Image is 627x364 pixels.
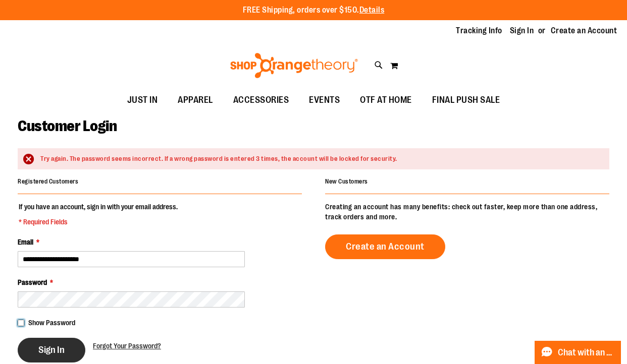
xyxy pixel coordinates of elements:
a: Create an Account [325,234,445,259]
a: Tracking Info [456,25,502,36]
span: JUST IN [127,89,158,111]
span: FINAL PUSH SALE [432,89,500,111]
a: Sign In [510,25,534,36]
a: OTF AT HOME [350,89,422,112]
span: OTF AT HOME [360,89,412,111]
button: Sign In [18,338,85,362]
button: Chat with an Expert [535,341,621,364]
a: ACCESSORIES [223,89,299,112]
img: Shop Orangetheory [229,53,359,78]
span: Forgot Your Password? [93,342,161,350]
p: Creating an account has many benefits: check out faster, keep more than one address, track orders... [325,202,609,222]
a: FINAL PUSH SALE [422,89,510,112]
legend: If you have an account, sign in with your email address. [18,202,179,227]
strong: Registered Customers [18,178,78,185]
span: Sign In [38,344,65,355]
span: Customer Login [18,117,117,135]
a: Details [359,6,385,15]
span: * Required Fields [19,217,178,227]
span: Password [18,278,47,286]
div: Try again. The password seems incorrect. If a wrong password is entered 3 times, the account will... [40,154,599,164]
p: FREE Shipping, orders over $150. [243,5,385,16]
a: EVENTS [299,89,350,112]
a: Create an Account [551,25,617,36]
span: EVENTS [309,89,340,111]
span: Chat with an Expert [558,348,615,357]
a: JUST IN [117,89,168,112]
a: APPAREL [168,89,223,112]
span: Show Password [28,319,75,327]
span: APPAREL [178,89,213,111]
span: ACCESSORIES [233,89,289,111]
span: Create an Account [346,241,425,252]
strong: New Customers [325,178,368,185]
a: Forgot Your Password? [93,341,161,351]
span: Email [18,238,33,246]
